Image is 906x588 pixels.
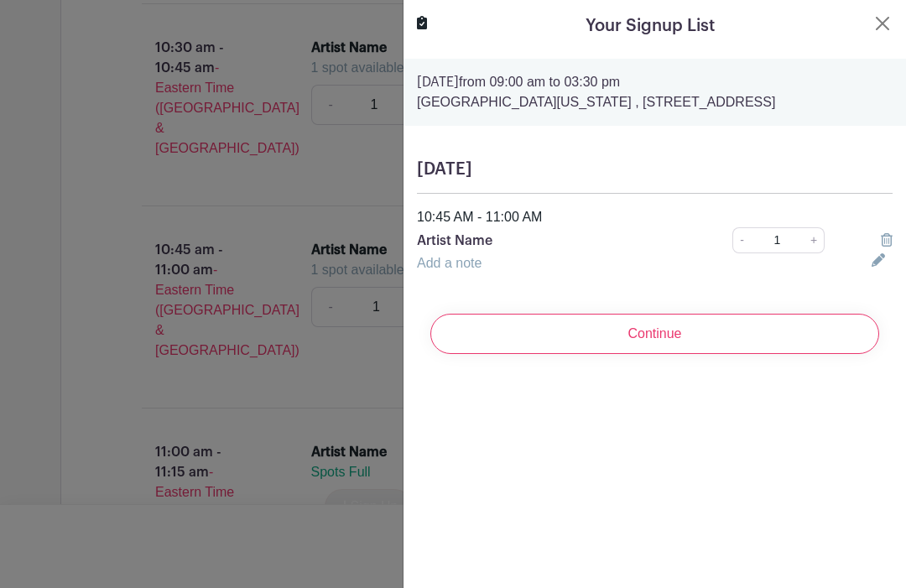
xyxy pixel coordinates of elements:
a: Add a note [417,256,482,270]
input: Continue [430,314,879,354]
strong: [DATE] [417,75,459,89]
h5: [DATE] [417,159,893,180]
p: Artist Name [417,231,686,251]
div: 10:45 AM - 11:00 AM [407,207,903,227]
a: - [732,227,751,253]
p: from 09:00 am to 03:30 pm [417,72,893,92]
h5: Your Signup List [586,13,715,39]
a: + [804,227,825,253]
button: Close [872,13,893,34]
p: [GEOGRAPHIC_DATA][US_STATE] , [STREET_ADDRESS] [417,92,893,112]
